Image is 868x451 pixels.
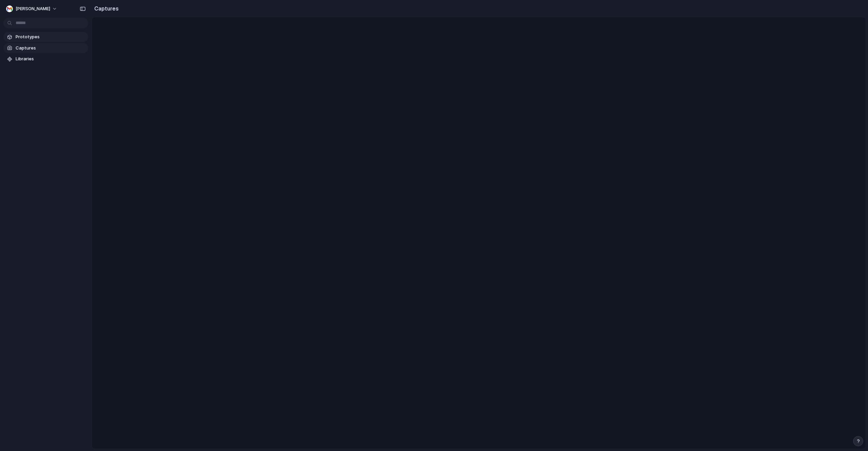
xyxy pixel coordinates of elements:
span: Libraries [16,56,85,62]
a: Captures [3,43,88,53]
a: Prototypes [3,32,88,42]
h2: Captures [92,4,119,13]
span: Prototypes [16,34,85,40]
button: [PERSON_NAME] [3,3,61,14]
a: Libraries [3,54,88,64]
span: Captures [16,45,85,52]
span: [PERSON_NAME] [16,5,50,12]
